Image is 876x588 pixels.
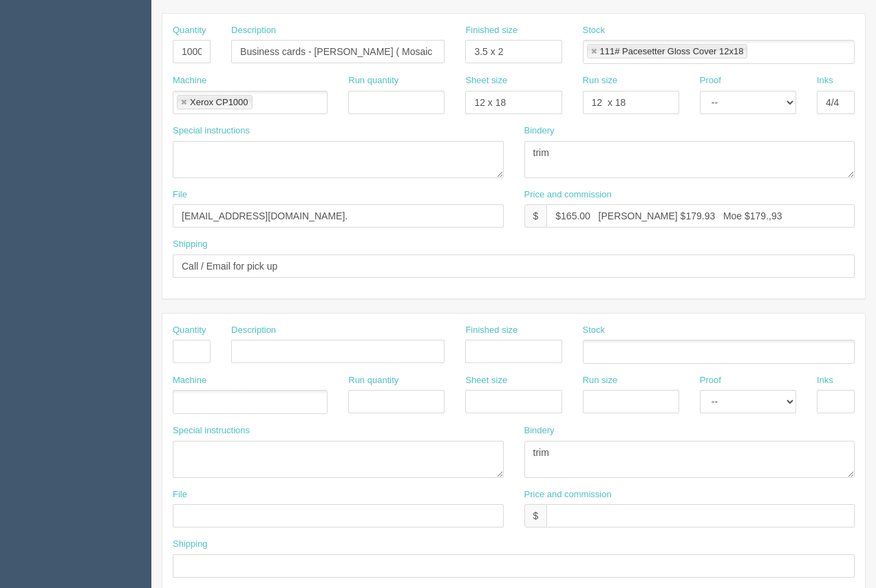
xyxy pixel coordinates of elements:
[173,488,187,501] label: File
[173,74,206,87] label: Machine
[524,124,555,138] label: Bindery
[173,324,206,337] label: Quantity
[231,324,276,337] label: Description
[817,74,833,87] label: Inks
[700,74,721,87] label: Proof
[524,204,547,228] div: $
[700,374,721,387] label: Proof
[173,374,206,387] label: Machine
[600,47,744,56] div: 111# Pacesetter Gloss Cover 12x18
[465,24,517,37] label: Finished size
[190,98,248,107] div: Xerox CP1000
[524,488,612,501] label: Price and commission
[524,188,612,202] label: Price and commission
[465,324,517,337] label: Finished size
[348,374,398,387] label: Run quantity
[173,238,208,251] label: Shipping
[465,74,507,87] label: Sheet size
[583,74,618,87] label: Run size
[173,188,187,202] label: File
[173,538,208,551] label: Shipping
[173,424,250,437] label: Special instructions
[817,374,833,387] label: Inks
[465,374,507,387] label: Sheet size
[524,441,855,478] textarea: trim
[583,24,606,37] label: Stock
[173,124,250,138] label: Special instructions
[173,24,206,37] label: Quantity
[583,324,606,337] label: Stock
[231,24,276,37] label: Description
[524,141,855,178] textarea: trim
[583,374,618,387] label: Run size
[348,74,398,87] label: Run quantity
[524,424,555,437] label: Bindery
[524,504,547,527] div: $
